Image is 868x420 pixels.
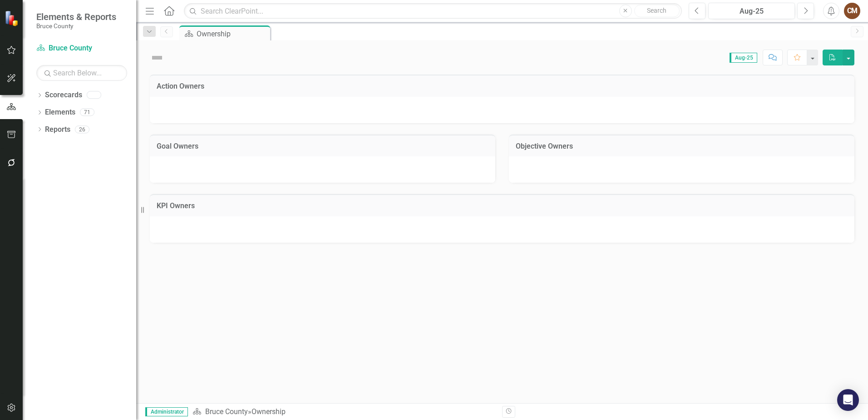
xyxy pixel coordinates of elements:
a: Reports [45,125,70,135]
h3: Goal Owners [157,142,488,150]
a: Bruce County [205,407,248,416]
button: Search [634,5,680,17]
img: ClearPoint Strategy [4,10,21,26]
div: Aug-25 [711,6,792,17]
div: » [192,407,495,417]
h3: Action Owners [157,82,848,90]
span: Administrator [145,407,188,416]
a: Bruce County [36,43,127,54]
button: CM [844,3,860,19]
div: Open Intercom Messenger [837,389,859,411]
button: Aug-25 [708,3,795,19]
h3: KPI Owners [157,202,848,210]
input: Search Below... [36,65,127,81]
span: Search [647,7,666,14]
a: Scorecards [45,90,82,100]
div: 71 [80,109,94,116]
div: Ownership [197,28,268,40]
span: Aug-25 [730,53,757,63]
small: Bruce County [36,22,116,30]
div: Ownership [252,407,286,416]
h3: Objective Owners [516,142,848,150]
div: 26 [75,125,89,133]
span: Elements & Reports [36,11,116,22]
input: Search ClearPoint... [184,3,682,19]
img: Not Defined [150,50,164,65]
a: Elements [45,107,75,118]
